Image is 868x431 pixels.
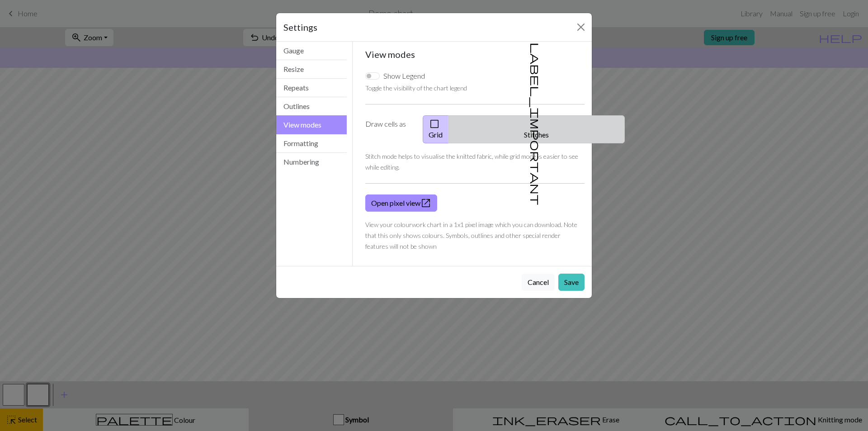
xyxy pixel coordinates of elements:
h5: Settings [283,20,317,34]
button: Outlines [276,97,347,116]
button: View modes [276,115,347,134]
h5: View modes [365,49,585,60]
button: Stitches [448,115,625,143]
label: Draw cells as [360,115,417,143]
button: Numbering [276,153,347,171]
button: Gauge [276,42,347,60]
button: Formatting [276,134,347,153]
button: Save [558,274,585,291]
button: Repeats [276,79,347,97]
span: label_important [529,43,542,205]
small: Toggle the visibility of the chart legend [365,84,467,92]
small: View your colourwork chart in a 1x1 pixel image which you can download. Note that this only shows... [365,221,577,250]
button: Cancel [522,274,555,291]
label: Show Legend [383,71,425,81]
button: Grid [423,115,449,143]
small: Stitch mode helps to visualise the knitted fabric, while grid mode is easier to see while editing. [365,152,578,171]
span: check_box_outline_blank [429,118,440,130]
button: Close [574,20,588,34]
span: open_in_new [420,197,431,209]
a: Open pixel view [365,194,437,212]
button: Resize [276,60,347,79]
